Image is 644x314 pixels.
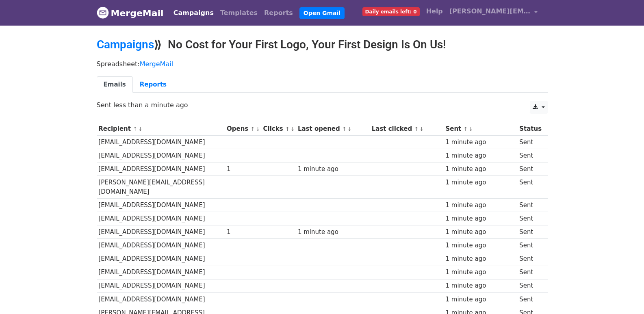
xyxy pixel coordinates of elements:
[256,126,260,132] a: ↓
[517,149,543,162] td: Sent
[517,292,543,306] td: Sent
[359,3,423,19] a: Daily emails left: 0
[445,268,515,277] div: 1 minute ago
[97,199,225,212] td: [EMAIL_ADDRESS][DOMAIN_NAME]
[97,6,109,19] img: MergeMail logo
[97,266,225,279] td: [EMAIL_ADDRESS][DOMAIN_NAME]
[296,122,370,136] th: Last opened
[423,3,446,19] a: Help
[342,126,347,132] a: ↑
[517,279,543,292] td: Sent
[446,3,541,22] a: [PERSON_NAME][EMAIL_ADDRESS][DOMAIN_NAME]
[449,6,531,16] span: [PERSON_NAME][EMAIL_ADDRESS][DOMAIN_NAME]
[445,165,515,174] div: 1 minute ago
[97,239,225,252] td: [EMAIL_ADDRESS][DOMAIN_NAME]
[261,122,296,136] th: Clicks
[97,252,225,266] td: [EMAIL_ADDRESS][DOMAIN_NAME]
[97,279,225,292] td: [EMAIL_ADDRESS][DOMAIN_NAME]
[97,4,164,22] a: MergeMail
[464,126,468,132] a: ↑
[517,252,543,266] td: Sent
[285,126,290,132] a: ↑
[227,165,259,174] div: 1
[133,76,173,93] a: Reports
[97,38,154,51] a: Campaigns
[362,7,420,16] span: Daily emails left: 0
[97,101,548,109] p: Sent less than a minute ago
[468,126,473,132] a: ↓
[299,7,345,19] a: Open Gmail
[225,122,261,136] th: Opens
[217,5,261,21] a: Templates
[517,199,543,212] td: Sent
[445,281,515,290] div: 1 minute ago
[445,178,515,187] div: 1 minute ago
[517,136,543,149] td: Sent
[445,201,515,210] div: 1 minute ago
[370,122,444,136] th: Last clicked
[97,38,548,52] h2: ⟫ No Cost for Your First Logo, Your First Design Is On Us!
[517,176,543,199] td: Sent
[227,227,259,237] div: 1
[445,214,515,223] div: 1 minute ago
[419,126,424,132] a: ↓
[133,126,137,132] a: ↑
[97,76,133,93] a: Emails
[414,126,419,132] a: ↑
[251,126,255,132] a: ↑
[445,227,515,237] div: 1 minute ago
[298,227,368,237] div: 1 minute ago
[97,176,225,199] td: [PERSON_NAME][EMAIL_ADDRESS][DOMAIN_NAME]
[170,5,217,21] a: Campaigns
[97,225,225,239] td: [EMAIL_ADDRESS][DOMAIN_NAME]
[138,126,143,132] a: ↓
[261,5,296,21] a: Reports
[97,162,225,176] td: [EMAIL_ADDRESS][DOMAIN_NAME]
[97,292,225,306] td: [EMAIL_ADDRESS][DOMAIN_NAME]
[291,126,295,132] a: ↓
[347,126,352,132] a: ↓
[517,162,543,176] td: Sent
[445,138,515,147] div: 1 minute ago
[517,239,543,252] td: Sent
[97,136,225,149] td: [EMAIL_ADDRESS][DOMAIN_NAME]
[445,241,515,250] div: 1 minute ago
[97,149,225,162] td: [EMAIL_ADDRESS][DOMAIN_NAME]
[140,60,173,68] a: MergeMail
[97,60,548,68] p: Spreadsheet:
[517,225,543,239] td: Sent
[298,165,368,174] div: 1 minute ago
[445,254,515,264] div: 1 minute ago
[517,266,543,279] td: Sent
[445,151,515,160] div: 1 minute ago
[517,122,543,136] th: Status
[97,122,225,136] th: Recipient
[97,212,225,225] td: [EMAIL_ADDRESS][DOMAIN_NAME]
[445,295,515,304] div: 1 minute ago
[444,122,518,136] th: Sent
[517,212,543,225] td: Sent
